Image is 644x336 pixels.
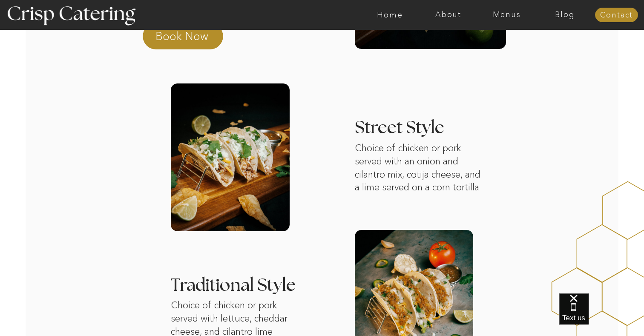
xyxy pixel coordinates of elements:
[419,11,477,19] a: About
[171,277,443,295] h3: Traditional Style
[361,11,419,19] a: Home
[355,142,486,198] p: Choice of chicken or pork served with an onion and cilantro mix, cotija cheese, and a lime served...
[355,119,491,138] h3: Street Style
[595,11,638,20] a: Contact
[477,11,536,19] a: Menus
[536,11,594,19] a: Blog
[559,293,644,336] iframe: podium webchat widget bubble
[155,29,230,49] a: Book Now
